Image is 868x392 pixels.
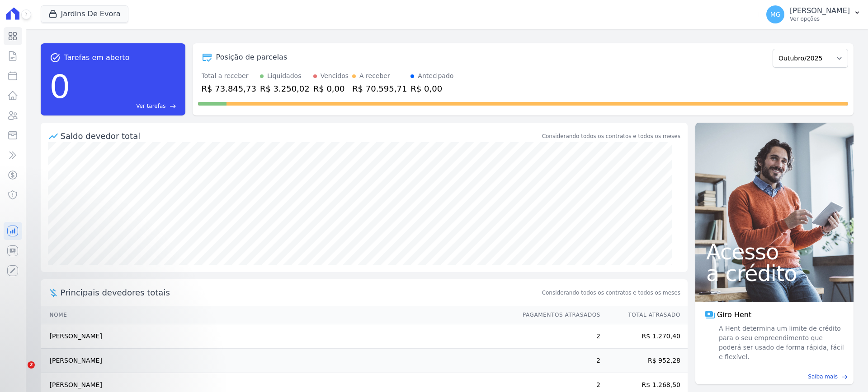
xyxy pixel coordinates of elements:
[542,289,680,297] span: Considerando todos os contratos e todos os meses
[267,71,302,81] div: Liquidados
[28,361,35,369] span: 2
[41,349,514,373] td: [PERSON_NAME]
[542,132,680,140] div: Considerando todos os contratos e todos os meses
[790,15,850,23] p: Ver opções
[61,286,540,299] span: Principais devedores totais
[50,52,61,63] span: task_alt
[359,71,390,81] div: A receber
[717,324,844,362] span: A Hent determina um limite de crédito para o seu empreendimento que poderá ser usado de forma ráp...
[418,71,453,81] div: Antecipado
[41,5,128,23] button: Jardins De Evora
[706,263,843,284] span: a crédito
[61,130,540,142] div: Saldo devedor total
[790,6,850,15] p: [PERSON_NAME]
[136,102,165,110] span: Ver tarefas
[352,83,407,95] div: R$ 70.595,71
[64,52,130,63] span: Tarefas em aberto
[41,306,514,324] th: Nome
[841,374,848,380] span: east
[50,63,71,110] div: 0
[514,306,601,324] th: Pagamentos Atrasados
[514,349,601,373] td: 2
[321,71,349,81] div: Vencidos
[9,361,31,383] iframe: Intercom live chat
[717,309,751,320] span: Giro Hent
[514,324,601,349] td: 2
[170,103,176,110] span: east
[706,241,843,263] span: Acesso
[410,83,453,95] div: R$ 0,00
[701,373,848,381] a: Saiba mais east
[770,11,781,18] span: MG
[601,306,688,324] th: Total Atrasado
[202,83,256,95] div: R$ 73.845,73
[202,71,256,81] div: Total a receber
[313,83,349,95] div: R$ 0,00
[759,2,868,27] button: MG [PERSON_NAME] Ver opções
[260,83,310,95] div: R$ 3.250,02
[74,102,176,110] a: Ver tarefas east
[808,373,838,381] span: Saiba mais
[601,324,688,349] td: R$ 1.270,40
[41,324,514,349] td: [PERSON_NAME]
[216,52,288,63] div: Posição de parcelas
[601,349,688,373] td: R$ 952,28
